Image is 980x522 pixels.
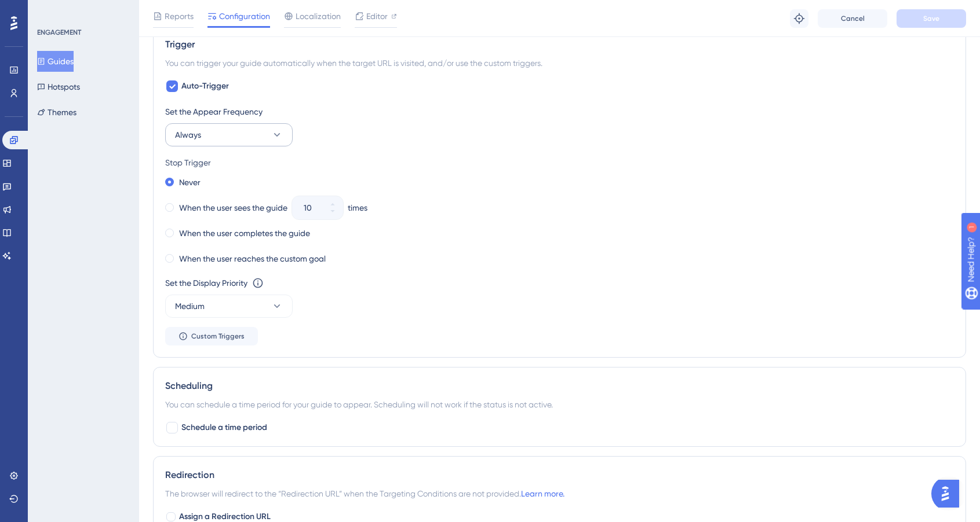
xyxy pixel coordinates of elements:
button: Hotspots [37,76,80,97]
span: Configuration [219,9,270,23]
button: Guides [37,51,74,72]
div: 1 [81,6,84,15]
button: Themes [37,102,76,123]
div: Trigger [165,38,954,52]
iframe: UserGuiding AI Assistant Launcher [931,476,966,511]
button: Save [897,9,966,28]
a: Learn more. [521,489,564,498]
span: Always [175,128,201,142]
label: When the user reaches the custom goal [179,252,326,266]
button: Medium [165,295,293,318]
span: Localization [296,9,341,23]
div: You can trigger your guide automatically when the target URL is visited, and/or use the custom tr... [165,56,954,70]
button: Always [165,123,293,146]
div: Stop Trigger [165,156,954,170]
span: Medium [175,299,205,313]
label: Never [179,175,201,189]
span: The browser will redirect to the “Redirection URL” when the Targeting Conditions are not provided. [165,487,564,501]
div: You can schedule a time period for your guide to appear. Scheduling will not work if the status i... [165,398,954,411]
div: ENGAGEMENT [37,28,81,37]
label: When the user completes the guide [179,226,310,240]
div: Redirection [165,468,954,482]
span: Schedule a time period [181,421,267,435]
span: Reports [165,9,194,23]
span: Save [923,14,939,23]
button: Custom Triggers [165,327,258,345]
span: Editor [366,9,388,23]
span: Cancel [841,14,865,23]
span: Custom Triggers [191,332,245,341]
div: Set the Appear Frequency [165,105,954,119]
label: When the user sees the guide [179,201,287,215]
span: Need Help? [27,3,72,17]
span: Auto-Trigger [181,79,229,93]
div: Set the Display Priority [165,276,247,290]
button: Cancel [818,9,887,28]
div: Scheduling [165,379,954,393]
div: times [348,201,367,215]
